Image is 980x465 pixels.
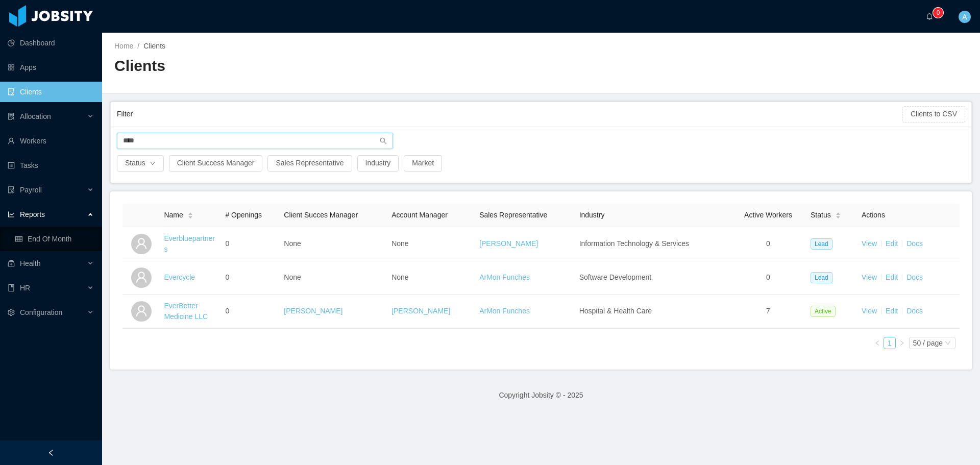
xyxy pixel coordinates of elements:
[135,271,148,283] i: icon: user
[906,307,923,315] a: Docs
[579,239,689,248] span: Information Technology & Services
[164,210,183,221] span: Name
[835,211,841,214] i: icon: caret-up
[164,273,195,281] a: Evercycle
[20,284,30,292] span: HR
[391,273,408,281] span: None
[391,307,450,315] a: [PERSON_NAME]
[187,211,193,214] i: icon: caret-up
[114,42,133,50] a: Home
[8,33,94,53] a: icon: pie-chartDashboard
[835,215,841,218] i: icon: caret-down
[135,237,148,250] i: icon: user
[164,302,208,321] a: EverBetter Medicine LLC
[391,211,448,219] span: Account Manager
[221,295,280,329] td: 0
[945,340,951,347] i: icon: down
[380,137,387,144] i: icon: search
[479,307,530,315] a: ArMon Funches
[20,112,51,120] span: Allocation
[8,186,15,193] i: icon: file-protect
[284,273,301,281] span: None
[391,239,408,248] span: None
[135,305,148,317] i: icon: user
[962,11,967,23] span: A
[20,308,62,316] span: Configuration
[8,155,94,176] a: icon: profileTasks
[357,155,399,172] button: Industry
[926,13,933,20] i: icon: bell
[8,131,94,151] a: icon: userWorkers
[479,273,530,281] a: ArMon Funches
[20,186,42,194] span: Payroll
[886,273,898,281] a: Edit
[579,307,652,315] span: Hospital & Health Care
[221,261,280,295] td: 0
[884,337,895,349] a: 1
[933,8,943,18] sup: 0
[730,227,806,261] td: 0
[811,210,831,221] span: Status
[117,105,902,124] div: Filter
[871,337,884,349] li: Previous Page
[906,239,923,248] a: Docs
[874,340,880,346] i: icon: left
[102,378,980,413] footer: Copyright Jobsity © - 2025
[169,155,263,172] button: Client Success Manager
[862,273,877,281] a: View
[896,337,908,349] li: Next Page
[811,238,832,250] span: Lead
[187,215,193,218] i: icon: caret-down
[902,106,965,123] button: Clients to CSV
[730,295,806,329] td: 7
[187,211,193,218] div: Sort
[886,307,898,315] a: Edit
[404,155,442,172] button: Market
[862,211,885,219] span: Actions
[8,284,15,291] i: icon: book
[267,155,352,172] button: Sales Representative
[114,56,541,77] h2: Clients
[906,273,923,281] a: Docs
[579,273,652,281] span: Software Development
[862,307,877,315] a: View
[811,272,832,283] span: Lead
[479,239,538,248] a: [PERSON_NAME]
[284,307,342,315] a: [PERSON_NAME]
[8,211,15,218] i: icon: line-chart
[886,239,898,248] a: Edit
[143,42,165,50] span: Clients
[137,42,139,50] span: /
[579,211,605,219] span: Industry
[884,337,896,349] li: 1
[164,234,215,253] a: Everbluepartners
[284,211,358,219] span: Client Succes Manager
[8,260,15,267] i: icon: medicine-box
[862,239,877,248] a: View
[913,337,943,349] div: 50 / page
[835,211,841,218] div: Sort
[8,57,94,78] a: icon: appstoreApps
[899,340,905,346] i: icon: right
[20,259,40,267] span: Health
[730,261,806,295] td: 0
[117,155,164,172] button: Statusicon: down
[744,211,792,219] span: Active Workers
[811,306,836,317] span: Active
[8,113,15,120] i: icon: solution
[20,210,45,218] span: Reports
[8,309,15,316] i: icon: setting
[15,229,94,249] a: icon: tableEnd Of Month
[225,211,262,219] span: # Openings
[8,82,94,102] a: icon: auditClients
[284,239,301,248] span: None
[479,211,547,219] span: Sales Representative
[221,227,280,261] td: 0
